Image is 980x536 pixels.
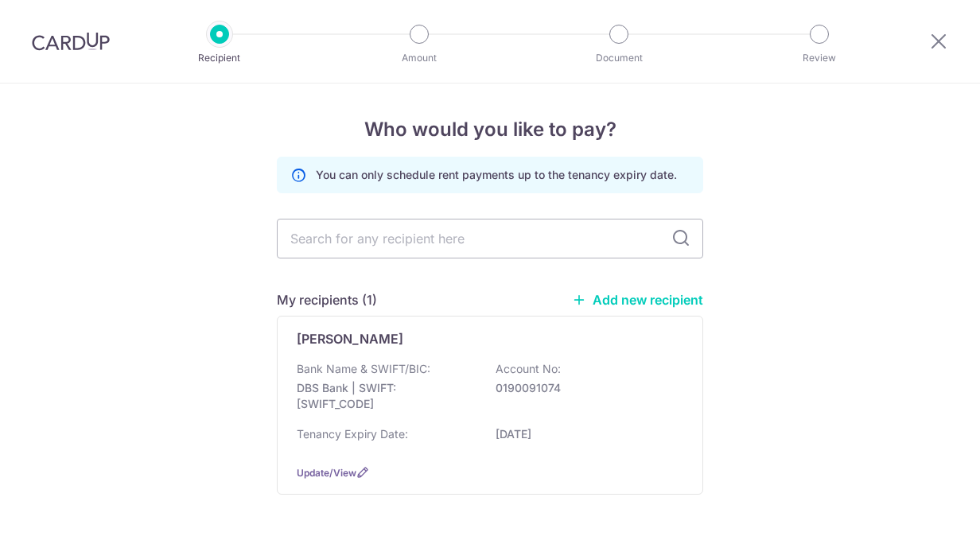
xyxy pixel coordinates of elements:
[496,380,674,396] p: 0190091074
[297,329,403,348] p: [PERSON_NAME]
[760,50,878,66] p: Review
[316,167,677,183] p: You can only schedule rent payments up to the tenancy expiry date.
[496,361,561,377] p: Account No:
[32,32,110,51] img: CardUp
[297,361,430,377] p: Bank Name & SWIFT/BIC:
[277,219,703,258] input: Search for any recipient here
[277,290,377,309] h5: My recipients (1)
[360,50,478,66] p: Amount
[560,50,678,66] p: Document
[297,467,356,479] a: Update/View
[297,380,475,412] p: DBS Bank | SWIFT: [SWIFT_CODE]
[161,50,278,66] p: Recipient
[572,292,703,308] a: Add new recipient
[277,115,703,144] h4: Who would you like to pay?
[297,426,408,442] p: Tenancy Expiry Date:
[496,426,674,442] p: [DATE]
